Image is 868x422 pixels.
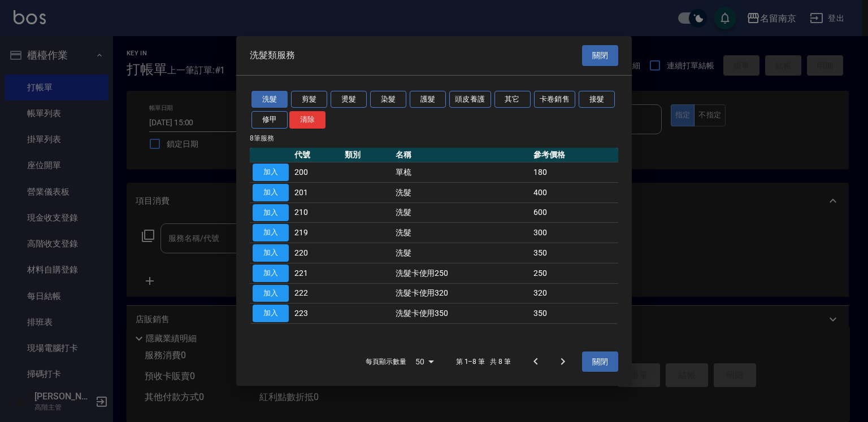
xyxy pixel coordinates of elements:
[393,162,531,182] td: 單梳
[253,164,289,181] button: 加入
[292,203,342,223] td: 210
[253,184,289,201] button: 加入
[292,148,342,162] th: 代號
[393,243,531,263] td: 洗髮
[292,263,342,283] td: 221
[531,263,618,283] td: 250
[292,223,342,243] td: 219
[370,90,406,108] button: 染髮
[534,90,576,108] button: 卡卷銷售
[410,90,446,108] button: 護髮
[331,90,367,108] button: 燙髮
[411,346,438,377] div: 50
[253,265,289,282] button: 加入
[253,224,289,241] button: 加入
[253,305,289,322] button: 加入
[253,244,289,262] button: 加入
[342,148,392,162] th: 類別
[531,283,618,304] td: 320
[251,111,288,129] button: 修甲
[292,243,342,263] td: 220
[250,133,618,143] p: 8 筆服務
[582,45,618,66] button: 關閉
[393,263,531,283] td: 洗髮卡使用250
[393,223,531,243] td: 洗髮
[289,111,325,129] button: 清除
[291,90,327,108] button: 剪髮
[531,304,618,324] td: 350
[494,90,531,108] button: 其它
[251,90,288,108] button: 洗髮
[531,223,618,243] td: 300
[366,357,406,367] p: 每頁顯示數量
[393,304,531,324] td: 洗髮卡使用350
[253,204,289,221] button: 加入
[531,243,618,263] td: 350
[292,283,342,304] td: 222
[393,283,531,304] td: 洗髮卡使用320
[456,357,511,367] p: 第 1–8 筆 共 8 筆
[531,162,618,182] td: 180
[393,148,531,162] th: 名稱
[292,162,342,182] td: 200
[253,284,289,302] button: 加入
[579,90,615,108] button: 接髮
[531,182,618,203] td: 400
[292,182,342,203] td: 201
[393,182,531,203] td: 洗髮
[531,148,618,162] th: 參考價格
[292,304,342,324] td: 223
[582,351,618,372] button: 關閉
[250,50,295,61] span: 洗髮類服務
[531,203,618,223] td: 600
[393,203,531,223] td: 洗髮
[449,90,491,108] button: 頭皮養護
